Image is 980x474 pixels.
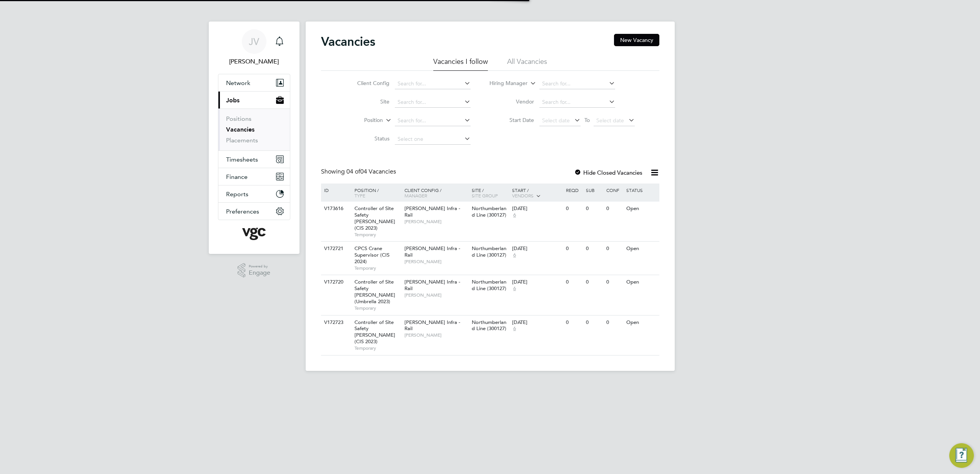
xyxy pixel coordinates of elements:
span: Select date [596,117,624,124]
span: Temporary [354,345,401,351]
div: [DATE] [512,319,562,326]
div: Client Config / [403,184,470,202]
span: Select date [542,117,570,124]
span: [PERSON_NAME] Infra - Rail [404,205,460,218]
button: New Vacancy [614,34,659,46]
button: Jobs [218,92,290,108]
span: Controller of Site Safety [PERSON_NAME] (CIS 2023) [354,319,395,345]
div: Position / [349,184,403,202]
div: Conf [604,184,624,197]
input: Search for... [395,115,471,126]
div: Status [624,184,658,197]
label: Site [345,98,389,105]
div: [DATE] [512,245,562,252]
label: Hide Closed Vacancies [574,169,642,176]
div: 0 [584,202,604,216]
span: Temporary [354,265,401,271]
span: Controller of Site Safety [PERSON_NAME] (CIS 2023) [354,205,395,231]
a: Go to home page [218,228,290,240]
li: All Vacancies [507,57,547,71]
span: [PERSON_NAME] Infra - Rail [404,319,460,332]
label: Position [339,117,383,124]
span: To [582,115,592,125]
span: Network [226,79,250,87]
button: Timesheets [218,151,290,168]
span: Site Group [472,192,498,199]
label: Start Date [490,117,534,124]
span: [PERSON_NAME] [404,259,468,265]
span: Powered by [249,263,270,270]
span: [PERSON_NAME] Infra - Rail [404,279,460,292]
button: Preferences [218,203,290,220]
div: 0 [564,242,584,256]
div: 0 [604,202,624,216]
label: Hiring Manager [483,80,527,87]
span: 6 [512,285,517,292]
a: Positions [226,115,251,122]
span: 04 Vacancies [346,168,396,175]
div: ID [322,184,349,197]
span: Timesheets [226,156,258,163]
label: Client Config [345,80,389,87]
span: 04 of [346,168,360,175]
div: V172720 [322,275,349,289]
img: vgcgroup-logo-retina.png [242,228,266,240]
span: [PERSON_NAME] [404,332,468,338]
div: Open [624,242,658,256]
h2: Vacancies [321,34,375,49]
div: Start / [510,184,564,203]
div: Open [624,202,658,216]
input: Search for... [395,78,471,89]
span: 6 [512,325,517,332]
button: Reports [218,185,290,202]
span: Jobs [226,97,240,104]
a: Powered byEngage [238,263,270,278]
button: Engage Resource Center [949,443,974,468]
li: Vacancies I follow [433,57,488,71]
span: Temporary [354,305,401,311]
a: Vacancies [226,126,255,133]
span: Northumberland Line (300127) [472,245,506,258]
div: Open [624,315,658,330]
div: 0 [604,242,624,256]
span: Manager [404,192,427,199]
div: Reqd [564,184,584,197]
div: [DATE] [512,205,562,212]
input: Search for... [539,97,615,108]
span: [PERSON_NAME] Infra - Rail [404,245,460,258]
span: Reports [226,190,248,198]
div: 0 [564,202,584,216]
span: Engage [249,270,270,276]
span: Controller of Site Safety [PERSON_NAME] (Umbrella 2023) [354,279,395,305]
label: Status [345,135,389,142]
span: Preferences [226,208,259,215]
span: 6 [512,252,517,259]
a: Placements [226,137,258,144]
span: Temporary [354,232,401,238]
span: [PERSON_NAME] [404,292,468,298]
span: Type [354,192,365,199]
div: Showing [321,168,398,176]
span: Northumberland Line (300127) [472,279,506,292]
span: 6 [512,212,517,219]
div: Site / [470,184,510,202]
div: V172723 [322,315,349,330]
div: 0 [584,315,604,330]
span: Northumberland Line (300127) [472,319,506,332]
div: 0 [564,275,584,289]
span: JV [249,37,259,47]
input: Search for... [395,97,471,108]
input: Select one [395,134,471,145]
span: CPCS Crane Supervisor (CIS 2024) [354,245,389,265]
nav: Main navigation [209,22,299,254]
span: Jana Venizelou [218,57,290,66]
div: V173616 [322,202,349,216]
span: Vendors [512,192,534,199]
div: 0 [584,275,604,289]
div: 0 [564,315,584,330]
div: 0 [604,275,624,289]
label: Vendor [490,98,534,105]
div: Sub [584,184,604,197]
button: Network [218,74,290,91]
div: 0 [584,242,604,256]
